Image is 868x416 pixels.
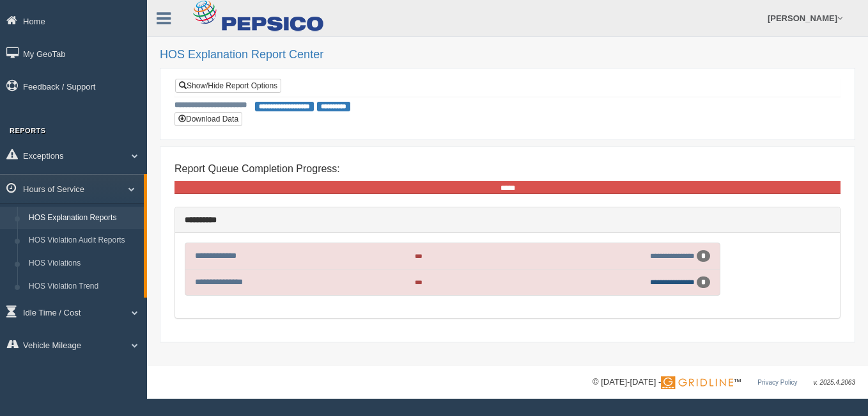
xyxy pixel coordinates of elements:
img: Gridline [661,376,733,389]
button: Download Data [174,112,242,126]
a: Privacy Policy [757,379,797,386]
a: Show/Hide Report Options [175,79,281,93]
a: HOS Violation Audit Reports [23,229,144,252]
a: HOS Explanation Reports [23,207,144,230]
a: HOS Violations [23,252,144,275]
div: © [DATE]-[DATE] - ™ [593,376,855,389]
h4: Report Queue Completion Progress: [174,163,841,175]
h2: HOS Explanation Report Center [160,49,855,61]
a: HOS Violation Trend [23,275,144,298]
span: v. 2025.4.2063 [814,379,855,386]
